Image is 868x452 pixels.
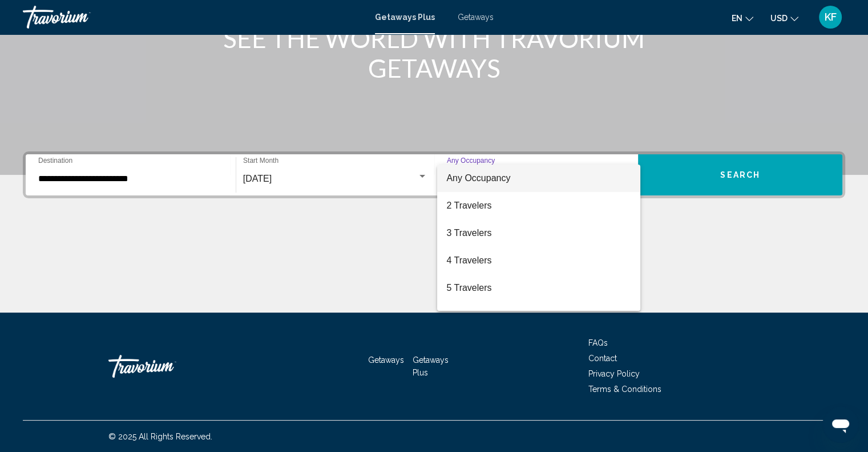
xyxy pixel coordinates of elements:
span: 6 Travelers [446,302,631,329]
iframe: Button to launch messaging window [822,406,859,443]
span: 2 Travelers [446,192,631,219]
span: Any Occupancy [446,173,510,183]
span: 5 Travelers [446,274,631,302]
span: 3 Travelers [446,219,631,247]
span: 4 Travelers [446,247,631,274]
